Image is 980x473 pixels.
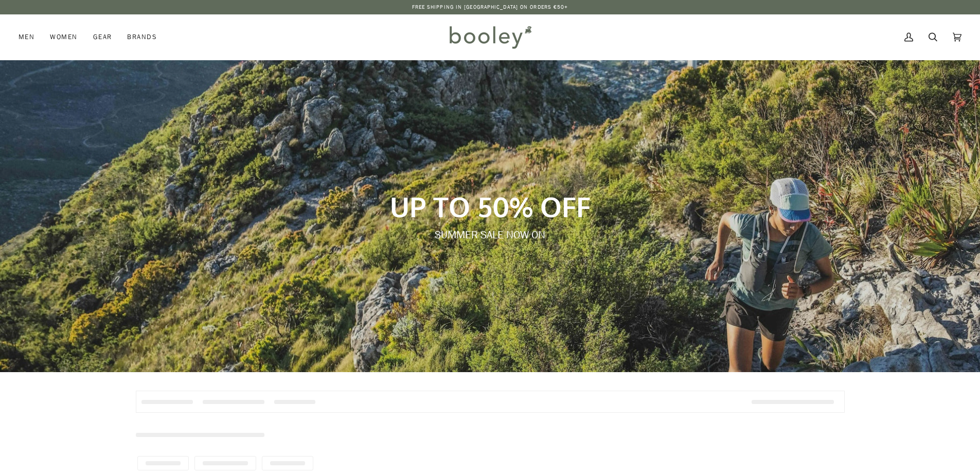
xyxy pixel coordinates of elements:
a: Gear [85,14,120,60]
a: Men [19,14,42,60]
span: Men [19,32,34,42]
span: Brands [127,32,157,42]
a: Brands [119,14,165,60]
p: SUMMER SALE NOW ON [194,227,786,242]
p: UP TO 50% OFF [194,189,786,223]
span: Women [50,32,77,42]
a: Women [42,14,85,60]
img: Booley [445,22,535,52]
span: Gear [93,32,112,42]
p: Free Shipping in [GEOGRAPHIC_DATA] on Orders €50+ [412,3,568,11]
